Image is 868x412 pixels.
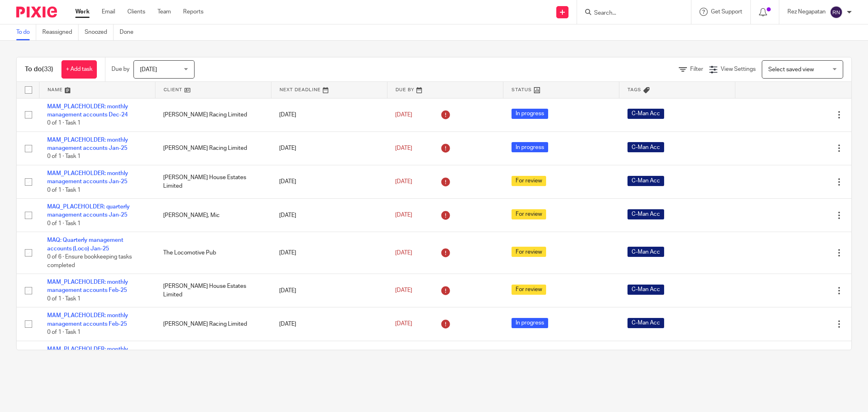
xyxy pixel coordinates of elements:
[627,176,664,186] span: C-Man Acc
[112,65,129,73] p: Due by
[627,318,664,328] span: C-Man Acc
[711,9,742,15] span: Get Support
[512,247,546,257] span: For review
[155,98,271,131] td: [PERSON_NAME] Racing Limited
[102,8,115,16] a: Email
[271,274,387,307] td: [DATE]
[61,60,97,79] a: + Add task
[395,179,412,184] span: [DATE]
[47,237,123,251] a: MAQ: Quarterly management accounts (Loco) Jan-25
[271,98,387,131] td: [DATE]
[512,142,548,152] span: In progress
[47,329,81,335] span: 0 of 1 · Task 1
[157,8,171,16] a: Team
[47,204,130,218] a: MAQ_PLACEHOLDER: quarterly management accounts Jan-25
[627,88,641,92] span: Tags
[395,288,412,294] span: [DATE]
[627,285,664,295] span: C-Man Acc
[47,154,81,160] span: 0 of 1 · Task 1
[395,321,412,327] span: [DATE]
[155,274,271,307] td: [PERSON_NAME] House Estates Limited
[271,232,387,274] td: [DATE]
[395,213,412,218] span: [DATE]
[140,67,157,72] span: [DATE]
[830,6,843,19] img: svg%3E
[721,66,756,72] span: View Settings
[512,285,546,295] span: For review
[271,131,387,165] td: [DATE]
[768,67,814,72] span: Select saved view
[183,8,203,16] a: Reports
[47,296,81,302] span: 0 of 1 · Task 1
[271,165,387,198] td: [DATE]
[627,209,664,219] span: C-Man Acc
[155,232,271,274] td: The Locomotive Pub
[42,24,79,40] a: Reassigned
[271,199,387,232] td: [DATE]
[155,131,271,165] td: [PERSON_NAME] Racing Limited
[16,24,36,40] a: To do
[47,120,81,126] span: 0 of 1 · Task 1
[155,341,271,374] td: [PERSON_NAME] House Estates Limited
[25,65,53,74] h1: To do
[16,7,57,18] img: Pixie
[271,341,387,374] td: [DATE]
[155,165,271,198] td: [PERSON_NAME] House Estates Limited
[75,8,90,16] a: Work
[395,112,412,118] span: [DATE]
[47,104,128,118] a: MAM_PLACEHOLDER: monthly management accounts Dec-24
[512,176,546,186] span: For review
[47,254,132,268] span: 0 of 6 · Ensure bookkeeping tasks completed
[47,137,128,151] a: MAM_PLACEHOLDER: monthly management accounts Jan-25
[155,199,271,232] td: [PERSON_NAME], Mic
[47,346,128,360] a: MAM_PLACEHOLDER: monthly management accounts Mar-25
[47,279,128,293] a: MAM_PLACEHOLDER: monthly management accounts Feb-25
[127,8,145,16] a: Clients
[271,307,387,341] td: [DATE]
[120,24,140,40] a: Done
[627,109,664,119] span: C-Man Acc
[512,209,546,219] span: For review
[593,10,667,17] input: Search
[787,8,826,16] p: Rez Negapatan
[512,318,548,328] span: In progress
[690,66,703,72] span: Filter
[47,171,128,184] a: MAM_PLACEHOLDER: monthly management accounts Jan-25
[47,313,128,327] a: MAM_PLACEHOLDER: monthly management accounts Feb-25
[395,250,412,256] span: [DATE]
[627,247,664,257] span: C-Man Acc
[47,187,81,193] span: 0 of 1 · Task 1
[85,24,114,40] a: Snoozed
[155,307,271,341] td: [PERSON_NAME] Racing Limited
[512,109,548,119] span: In progress
[627,142,664,152] span: C-Man Acc
[42,66,53,72] span: (33)
[47,221,81,226] span: 0 of 1 · Task 1
[395,145,412,151] span: [DATE]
